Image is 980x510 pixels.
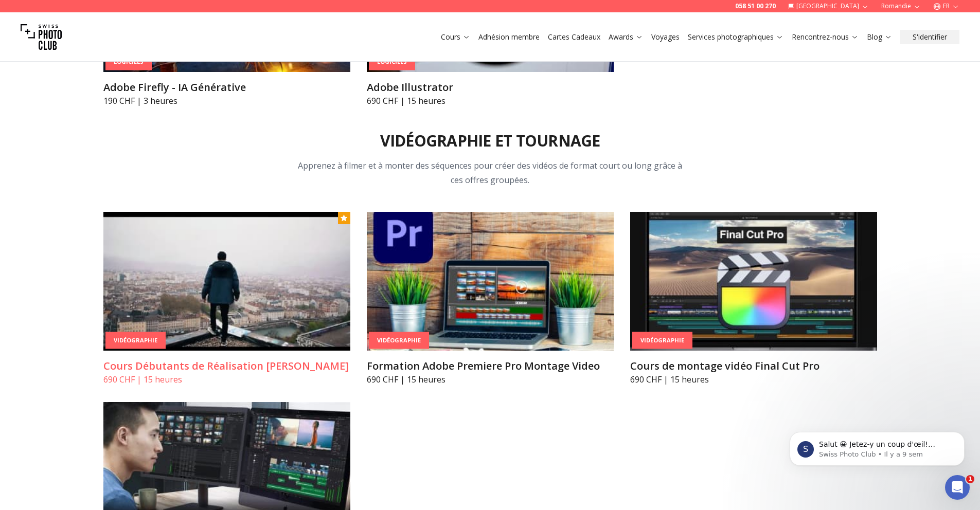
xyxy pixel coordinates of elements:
a: Rencontrez-nous [792,32,859,42]
button: Voyages [647,30,684,44]
span: Apprenez à filmer et à monter des séquences pour créer des vidéos de format court ou long grâce à... [298,160,682,186]
button: Cours [437,30,474,44]
a: Services photographiques [688,32,783,42]
h2: Vidéographie et tournage [380,132,600,150]
p: 690 CHF | 15 heures [367,373,614,386]
h3: Adobe Firefly - IA Générative [103,80,350,95]
button: Cartes Cadeaux [544,30,604,44]
img: Cours de montage vidéo Final Cut Pro [630,212,877,351]
p: 690 CHF | 15 heures [367,95,614,107]
a: Cartes Cadeaux [548,32,600,42]
div: Vidéographie [632,332,692,349]
button: Adhésion membre [474,30,544,44]
a: 058 51 00 270 [735,2,776,10]
a: Awards [609,32,643,42]
button: Awards [604,30,647,44]
iframe: Intercom live chat [945,475,970,500]
a: Adhésion membre [478,32,540,42]
button: Services photographiques [684,30,788,44]
h3: Formation Adobe Premiere Pro Montage Video [367,359,614,373]
div: Vidéographie [105,332,166,349]
a: Formation Adobe Premiere Pro Montage VideoVidéographieFormation Adobe Premiere Pro Montage Video6... [367,212,614,386]
img: Swiss photo club [21,16,62,58]
img: Cours Débutants de Réalisation Vidéo [103,212,350,351]
div: Vidéographie [369,332,429,349]
p: 690 CHF | 15 heures [103,373,350,386]
a: Blog [867,32,892,42]
iframe: Intercom notifications message [774,410,980,482]
a: Cours Débutants de Réalisation VidéoVidéographieCours Débutants de Réalisation [PERSON_NAME]690 C... [103,212,350,386]
h3: Cours de montage vidéo Final Cut Pro [630,359,877,373]
img: Formation Adobe Premiere Pro Montage Video [367,212,614,351]
p: 190 CHF | 3 heures [103,95,350,107]
a: Voyages [651,32,680,42]
button: Blog [863,30,896,44]
p: 690 CHF | 15 heures [630,373,877,386]
button: Rencontrez-nous [788,30,863,44]
h3: Adobe Illustrator [367,80,614,95]
a: Cours de montage vidéo Final Cut ProVidéographieCours de montage vidéo Final Cut Pro690 CHF | 15 ... [630,212,877,386]
span: 1 [966,475,974,483]
button: S'identifier [900,30,959,44]
h3: Cours Débutants de Réalisation [PERSON_NAME] [103,359,350,373]
a: Cours [441,32,470,42]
